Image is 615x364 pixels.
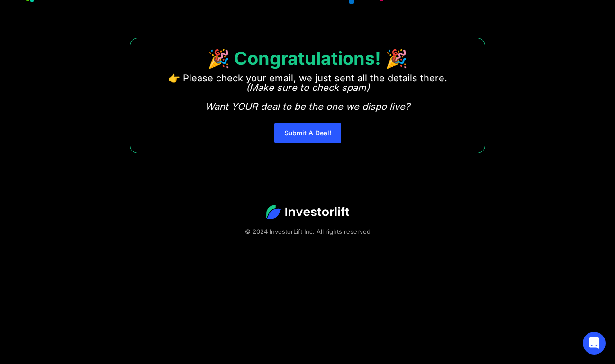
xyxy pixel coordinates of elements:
div: Open Intercom Messenger [583,332,606,355]
em: (Make sure to check spam) Want YOUR deal to be the one we dispo live? [205,82,410,112]
strong: 🎉 Congratulations! 🎉 [208,47,407,69]
div: © 2024 InvestorLift Inc. All rights reserved [33,227,582,236]
a: Submit A Deal! [274,123,341,143]
p: 👉 Please check your email, we just sent all the details there. ‍ [168,73,447,111]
